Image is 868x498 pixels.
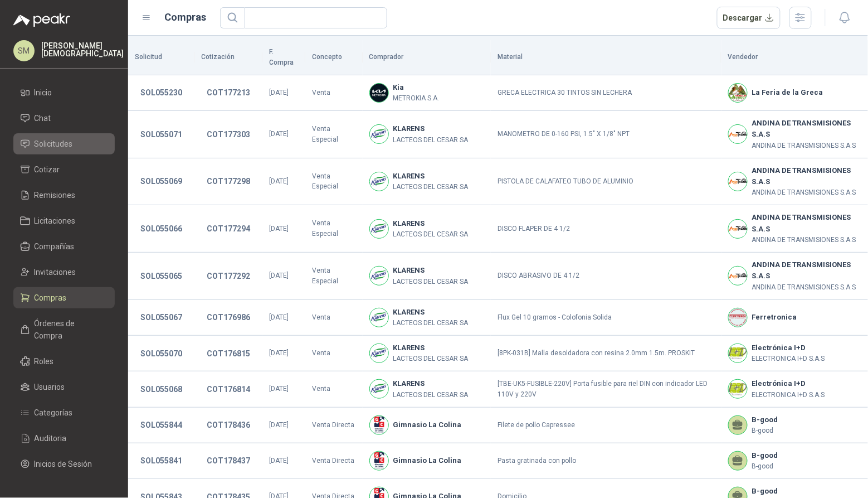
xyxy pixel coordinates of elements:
span: Licitaciones [35,215,76,227]
img: Company Logo [370,267,388,285]
td: [TBE-UK5-FUSIBLE-220V] Porta fusible para riel DIN con indicador LED 110V y 220V [491,371,721,407]
p: ANDINA DE TRANSMISIONES S.A.S [752,141,861,151]
span: [DATE] [269,349,289,357]
td: Venta [305,371,362,407]
p: METROKIA S.A. [393,93,440,104]
b: Ferretronica [752,312,797,323]
td: Venta Especial [305,158,362,206]
span: Compras [35,292,67,304]
th: F. Compra [262,40,305,75]
a: Licitaciones [13,210,115,231]
button: COT177294 [201,219,256,239]
span: Órdenes de Compra [35,317,104,342]
h1: Compras [165,9,207,25]
td: Venta Directa [305,408,362,443]
span: Inicios de Sesión [35,458,92,470]
th: Comprador [363,40,491,75]
b: Gimnasio La Colina [393,419,462,431]
img: Company Logo [729,267,747,285]
b: KLARENS [393,307,469,318]
a: Roles [13,351,115,372]
b: ANDINA DE TRANSMISIONES S.A.S [752,118,861,141]
b: Electrónica I+D [752,342,825,354]
td: Venta [305,300,362,336]
td: PISTOLA DE CALAFATEO TUBO DE ALUMINIO [491,158,721,206]
a: Compañías [13,236,115,257]
span: [DATE] [269,385,289,393]
img: Company Logo [370,308,388,327]
img: Company Logo [370,125,388,143]
span: Roles [35,355,54,368]
b: Electrónica I+D [752,378,825,389]
th: Vendedor [721,40,868,75]
td: MANOMETRO DE 0-160 PSI, 1.5" X 1/8" NPT [491,111,721,158]
td: Venta Especial [305,205,362,253]
b: KLARENS [393,265,469,276]
p: ANDINA DE TRANSMISIONES S.A.S [752,235,861,245]
img: Company Logo [729,125,747,143]
span: [DATE] [269,313,289,321]
img: Company Logo [370,380,388,398]
b: KLARENS [393,123,469,134]
td: Venta Especial [305,111,362,158]
a: Compras [13,287,115,308]
th: Solicitud [128,40,194,75]
p: ANDINA DE TRANSMISIONES S.A.S [752,187,861,198]
button: COT178437 [201,451,256,471]
span: Inicio [35,86,52,99]
button: SOL055065 [135,266,188,286]
span: [DATE] [269,89,289,96]
td: Pasta gratinada con pollo [491,443,721,479]
button: COT176814 [201,379,256,399]
span: Auditoria [35,432,67,444]
span: [DATE] [269,225,289,233]
a: Chat [13,108,115,129]
b: B-good [752,450,778,461]
button: SOL055069 [135,171,188,191]
img: Company Logo [729,308,747,327]
a: Inicios de Sesión [13,453,115,475]
img: Company Logo [370,84,388,102]
a: Cotizar [13,159,115,180]
img: Company Logo [370,452,388,470]
p: LACTEOS DEL CESAR SA [393,318,469,328]
b: KLARENS [393,171,469,182]
p: LACTEOS DEL CESAR SA [393,390,469,400]
b: La Feria de la Greca [752,87,823,98]
button: SOL055067 [135,307,188,327]
b: B-good [752,486,778,497]
span: Categorías [35,407,73,419]
span: Invitaciones [35,266,76,278]
button: COT177292 [201,266,256,286]
span: Cotizar [35,163,60,176]
button: SOL055068 [135,379,188,399]
button: COT178436 [201,415,256,435]
img: Company Logo [729,344,747,362]
span: Solicitudes [35,138,73,150]
a: Solicitudes [13,133,115,154]
b: ANDINA DE TRANSMISIONES S.A.S [752,212,861,235]
span: [DATE] [269,177,289,185]
p: ANDINA DE TRANSMISIONES S.A.S [752,282,861,293]
p: LACTEOS DEL CESAR SA [393,182,469,192]
p: [PERSON_NAME] [DEMOGRAPHIC_DATA] [41,42,124,57]
span: Remisiones [35,189,76,201]
button: SOL055841 [135,451,188,471]
button: SOL055230 [135,83,188,103]
td: Venta [305,336,362,371]
td: [8PK-031B] Malla desoldadora con resina 2.0mm 1.5m. PROSKIT [491,336,721,371]
span: [DATE] [269,272,289,279]
button: Descargar [717,7,781,29]
button: SOL055066 [135,219,188,239]
a: Invitaciones [13,262,115,283]
img: Company Logo [370,172,388,191]
p: ELECTRONICA I+D S.A.S [752,390,825,400]
b: KLARENS [393,218,469,229]
p: LACTEOS DEL CESAR SA [393,135,469,146]
img: Company Logo [370,416,388,434]
img: Company Logo [370,344,388,362]
button: SOL055070 [135,344,188,364]
td: DISCO FLAPER DE 4 1/2 [491,205,721,253]
td: Flux Gel 10 gramos - Colofonia Solida [491,300,721,336]
td: GRECA ELECTRICA 30 TINTOS SIN LECHERA [491,75,721,111]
